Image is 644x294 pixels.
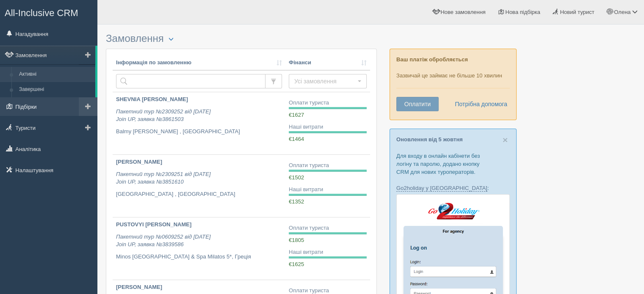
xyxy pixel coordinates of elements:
[15,82,95,97] a: Завершені
[396,185,487,192] a: Go2holiday у [GEOGRAPHIC_DATA]
[503,135,508,144] button: Close
[294,77,356,85] span: Усі замовлення
[289,99,367,107] div: Оплати туриста
[503,135,508,145] span: ×
[116,221,191,228] b: PUSTOVYI [PERSON_NAME]
[116,190,282,198] p: [GEOGRAPHIC_DATA] , [GEOGRAPHIC_DATA]
[116,59,282,67] a: Інформація по замовленню
[289,136,304,142] span: €1464
[116,284,162,290] b: [PERSON_NAME]
[289,237,304,243] span: €1805
[289,123,367,131] div: Наші витрати
[116,74,265,88] input: Пошук за номером замовлення, ПІБ або паспортом туриста
[116,253,282,261] p: Minos [GEOGRAPHIC_DATA] & Spa Milatos 5*, Греція
[116,96,188,102] b: SHEVNIA [PERSON_NAME]
[396,136,463,143] a: Оновлення від 5 жовтня
[289,224,367,232] div: Оплати туриста
[15,67,95,82] a: Активні
[390,49,517,120] div: Зазвичай це займає не більше 10 хвилин
[289,162,367,170] div: Оплати туриста
[289,174,304,181] span: €1502
[113,155,285,217] a: [PERSON_NAME] Пакетний тур №2309251 від [DATE]Join UP, заявка №3851610 [GEOGRAPHIC_DATA] , [GEOGR...
[289,248,367,256] div: Наші витрати
[113,92,285,154] a: SHEVNIA [PERSON_NAME] Пакетний тур №2309252 від [DATE]Join UP, заявка №3861503 Balmy [PERSON_NAME...
[289,74,367,88] button: Усі замовлення
[113,217,285,280] a: PUSTOVYI [PERSON_NAME] Пакетний тур №0609252 від [DATE]Join UP, заявка №3839586 Minos [GEOGRAPHIC...
[396,56,468,63] b: Ваш платіж обробляється
[289,112,304,118] span: €1627
[5,8,78,18] span: All-Inclusive CRM
[614,9,630,15] span: Олена
[289,198,304,205] span: €1352
[560,9,594,15] span: Новий турист
[396,97,439,111] button: Оплатити
[116,234,211,248] i: Пакетний тур №0609252 від [DATE] Join UP, заявка №3839586
[106,33,377,44] h3: Замовлення
[396,184,510,192] p: :
[289,261,304,267] span: €1625
[505,9,540,15] span: Нова підбірка
[449,97,508,111] a: Потрібна допомога
[440,9,485,15] span: Нове замовлення
[289,186,367,194] div: Наші витрати
[116,159,162,165] b: [PERSON_NAME]
[289,59,367,67] a: Фінанси
[0,0,97,24] a: All-Inclusive CRM
[396,152,510,176] p: Для входу в онлайн кабінети без логіну та паролю, додано кнопку CRM для нових туроператорів.
[116,108,211,123] i: Пакетний тур №2309252 від [DATE] Join UP, заявка №3861503
[116,128,282,136] p: Balmy [PERSON_NAME] , [GEOGRAPHIC_DATA]
[116,171,211,185] i: Пакетний тур №2309251 від [DATE] Join UP, заявка №3851610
